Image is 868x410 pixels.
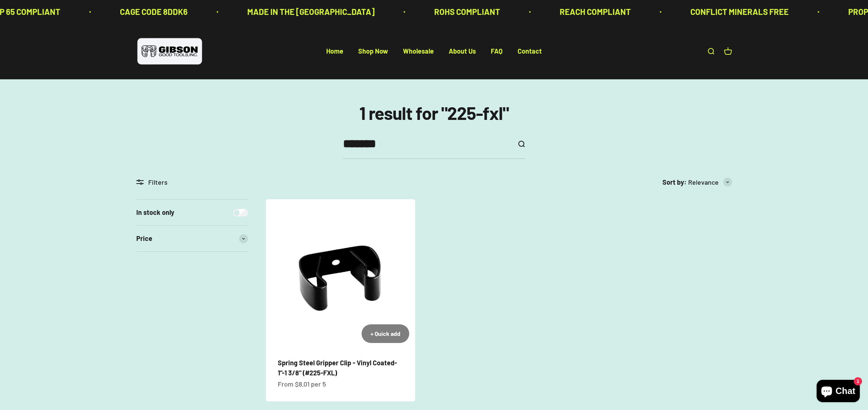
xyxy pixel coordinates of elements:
img: close up of a spring steel gripper clip, tool clip, durable, secure holding, Excellent corrosion ... [266,199,415,349]
inbox-online-store-chat: Shopify online store chat [814,380,862,404]
a: Shop Now [358,47,388,55]
div: Filters [136,177,248,188]
button: + Quick add [362,324,409,343]
p: CAGE CODE 8DDK6 [120,5,188,18]
div: + Quick add [371,329,400,339]
a: Wholesale [403,47,434,55]
span: Price [136,233,152,244]
p: ROHS COMPLIANT [434,5,500,18]
a: About Us [449,47,476,55]
span: Sort by: [662,177,687,188]
p: REACH COMPLIANT [560,5,631,18]
label: In stock only [136,207,174,218]
button: Relevance [688,177,732,188]
sale-price: From $8.01 per 5 [278,379,326,390]
p: MADE IN THE [GEOGRAPHIC_DATA] [247,5,375,18]
input: Search [343,134,511,153]
a: Home [326,47,343,55]
span: Relevance [688,177,719,188]
p: CONFLICT MINERALS FREE [690,5,789,18]
a: Contact [518,47,542,55]
h1: 1 result for "225-fxl" [136,103,732,123]
a: Spring Steel Gripper Clip - Vinyl Coated- 1"-1 3/8" (#225-FXL) [278,359,397,377]
a: FAQ [491,47,503,55]
summary: Price [136,226,248,251]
